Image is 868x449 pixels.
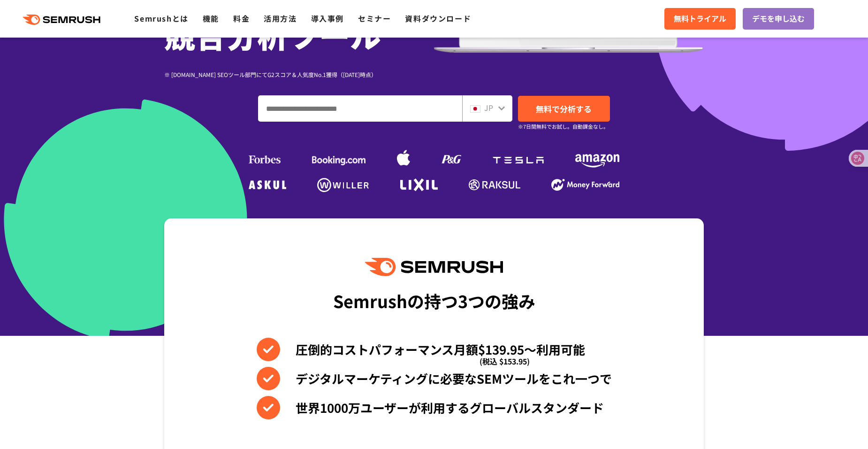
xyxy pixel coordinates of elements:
[257,338,612,361] li: 圧倒的コストパフォーマンス月額$139.95〜利用可能
[743,8,814,30] a: デモを申し込む
[536,103,592,115] span: 無料で分析する
[264,13,297,24] a: 活用方法
[664,8,736,30] a: 無料トライアル
[333,283,535,318] div: Semrushの持つ3つの強み
[480,349,530,373] span: (税込 $153.95)
[134,13,188,24] a: Semrushとは
[257,396,612,419] li: 世界1000万ユーザーが利用するグローバルスタンダード
[259,96,462,121] input: ドメイン、キーワードまたはURLを入力してください
[752,13,805,25] span: デモを申し込む
[203,13,219,24] a: 機能
[233,13,250,24] a: 料金
[518,96,610,122] a: 無料で分析する
[358,13,391,24] a: セミナー
[311,13,344,24] a: 導入事例
[518,122,609,131] small: ※7日間無料でお試し。自動課金なし。
[164,70,434,79] div: ※ [DOMAIN_NAME] SEOツール部門にてG2スコア＆人気度No.1獲得（[DATE]時点）
[257,367,612,390] li: デジタルマーケティングに必要なSEMツールをこれ一つで
[405,13,471,24] a: 資料ダウンロード
[674,13,726,25] span: 無料トライアル
[484,102,493,113] span: JP
[365,258,503,276] img: Semrush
